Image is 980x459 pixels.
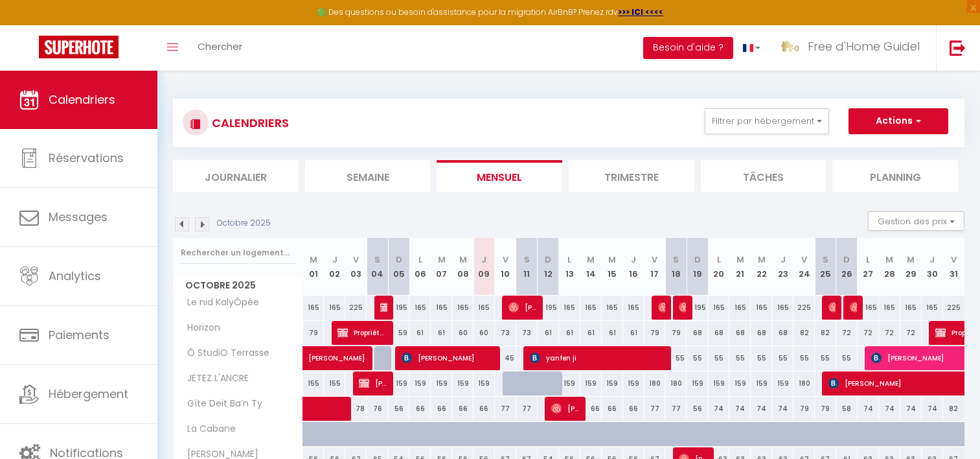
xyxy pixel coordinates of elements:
span: JETEZ L'ANCRE [176,371,252,386]
input: Rechercher un logement... [181,241,295,265]
div: 72 [836,321,858,345]
span: Le nid KalyÔpée [176,296,262,310]
span: [PERSON_NAME] [308,339,398,364]
span: Messages [49,209,108,225]
th: 22 [751,238,772,296]
div: 159 [473,371,495,395]
div: 66 [580,397,602,421]
div: 60 [473,321,495,345]
th: 28 [879,238,900,296]
div: 225 [943,296,964,320]
div: 55 [772,346,793,370]
div: 56 [687,397,708,421]
div: 165 [708,296,729,320]
div: 74 [708,397,729,421]
div: 159 [687,371,708,395]
abbr: D [843,253,850,266]
th: 12 [538,238,559,296]
abbr: M [885,253,893,266]
div: 66 [409,397,431,421]
th: 18 [665,238,687,296]
div: 165 [580,296,602,320]
div: 55 [751,346,772,370]
div: 159 [559,371,580,395]
abbr: M [587,253,595,266]
div: 74 [772,397,793,421]
div: 225 [793,296,815,320]
div: 159 [729,371,751,395]
span: [PERSON_NAME] [PERSON_NAME] [828,295,836,320]
div: 159 [751,371,772,395]
div: 165 [409,296,431,320]
div: 61 [602,321,623,345]
div: 66 [452,397,473,421]
li: Tâches [701,160,826,192]
th: 26 [836,238,858,296]
div: 55 [836,346,858,370]
div: 159 [431,371,452,395]
th: 14 [580,238,602,296]
div: 61 [538,321,559,345]
button: Besoin d'aide ? [643,37,733,59]
abbr: J [332,253,337,266]
div: 55 [665,346,687,370]
span: Chercher [198,40,242,53]
span: Gîte Deit Ba’n Ty [176,397,266,411]
div: 45 [495,346,516,370]
div: 155 [324,371,345,395]
abbr: M [608,253,616,266]
div: 74 [900,397,922,421]
div: 79 [793,397,815,421]
div: 180 [644,371,666,395]
div: 195 [687,296,708,320]
th: 09 [473,238,495,296]
li: Planning [832,160,958,192]
div: 72 [900,321,922,345]
span: [PERSON_NAME] [551,396,580,421]
div: 56 [388,397,409,421]
div: 61 [580,321,602,345]
div: 73 [495,321,516,345]
span: Propriétaires Claval [337,320,387,345]
div: 195 [388,296,409,320]
abbr: M [310,253,317,266]
div: 165 [431,296,452,320]
th: 20 [708,238,729,296]
div: 68 [772,321,793,345]
div: 55 [708,346,729,370]
div: 72 [858,321,879,345]
th: 19 [687,238,708,296]
div: 74 [858,397,879,421]
span: Calendriers [49,91,115,108]
div: 165 [729,296,751,320]
div: 68 [708,321,729,345]
abbr: L [418,253,422,266]
span: [PERSON_NAME] [850,295,857,320]
div: 82 [815,321,836,345]
button: Actions [849,108,948,134]
div: 79 [665,321,687,345]
abbr: L [717,253,721,266]
abbr: J [631,253,636,266]
div: 82 [793,321,815,345]
div: 159 [772,371,793,395]
button: Filtrer par hébergement [705,108,829,134]
span: Réservations [49,150,124,166]
th: 16 [623,238,644,296]
div: 165 [473,296,495,320]
h3: CALENDRIERS [209,108,289,137]
span: [PERSON_NAME] [679,295,686,320]
a: [PERSON_NAME] [303,346,325,371]
div: 180 [665,371,687,395]
span: Horizon [176,321,224,335]
div: 165 [623,296,644,320]
abbr: S [823,253,828,266]
span: [PERSON_NAME] [508,295,537,320]
li: Semaine [305,160,431,192]
img: logout [950,40,966,56]
abbr: M [907,253,915,266]
div: 225 [345,296,367,320]
div: 165 [858,296,879,320]
abbr: M [736,253,744,266]
div: 180 [793,371,815,395]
